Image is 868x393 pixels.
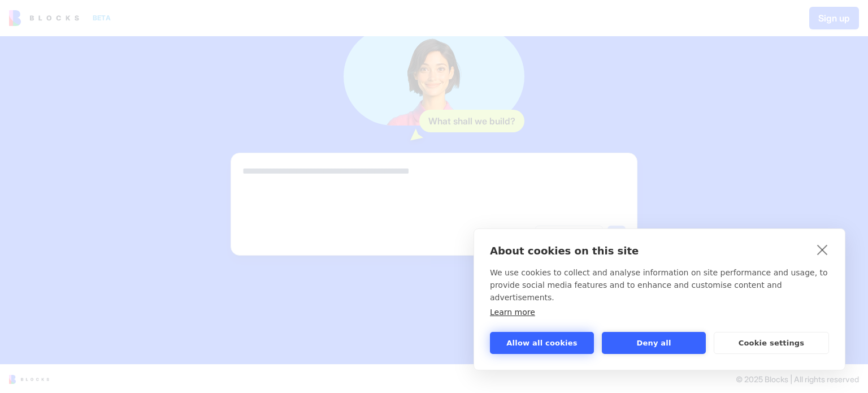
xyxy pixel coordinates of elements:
button: Cookie settings [714,332,829,354]
strong: About cookies on this site [490,245,639,257]
button: Deny all [602,332,706,354]
a: Learn more [490,308,535,317]
a: close [814,240,831,258]
button: Allow all cookies [490,332,594,354]
p: We use cookies to collect and analyse information on site performance and usage, to provide socia... [490,266,829,304]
